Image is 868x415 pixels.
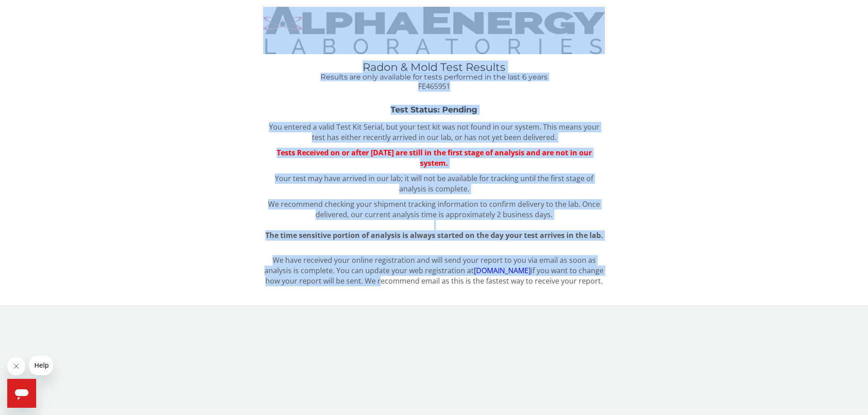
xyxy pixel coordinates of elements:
p: Your test may have arrived in our lab; it will not be available for tracking until the first stag... [263,173,605,194]
a: [DOMAIN_NAME] [474,266,531,275]
span: Once delivered, our current analysis time is approximately 2 business days. [316,199,600,219]
p: You entered a valid Test Kit Serial, but your test kit was not found in our system. This means yo... [263,122,605,143]
p: We have received your online registration and will send your report to you via email as soon as a... [263,255,605,286]
span: The time sensitive portion of analysis is always started on the day your test arrives in the lab. [265,230,603,240]
img: TightCrop.jpg [263,7,605,54]
span: FE465951 [418,81,450,91]
h1: Radon & Mold Test Results [263,61,605,73]
strong: Test Status: Pending [391,105,477,115]
span: Tests Received on or after [DATE] are still in the first stage of analysis and are not in our sys... [277,148,592,168]
iframe: Close message [7,357,25,375]
iframe: Message from company [29,355,53,375]
iframe: Button to launch messaging window [7,379,36,408]
span: We recommend checking your shipment tracking information to confirm delivery to the lab. [268,199,580,209]
h4: Results are only available for tests performed in the last 6 years [263,73,605,81]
